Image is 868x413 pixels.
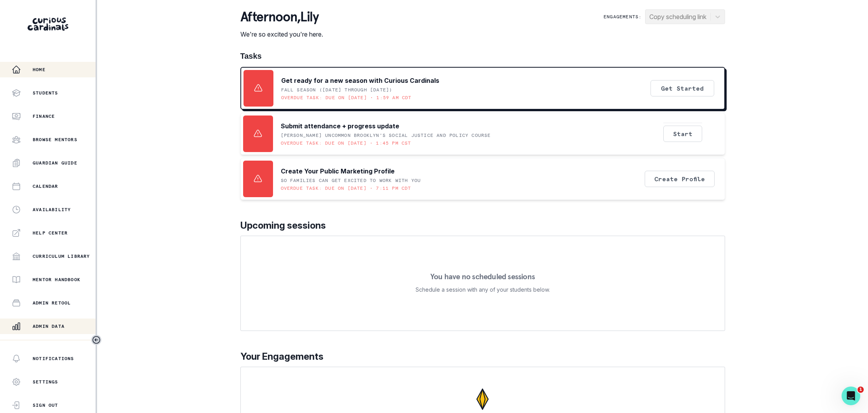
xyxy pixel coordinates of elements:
button: Toggle sidebar [91,335,101,345]
p: Browse Mentors [33,136,77,143]
p: Overdue task: Due on [DATE] • 1:59 AM CDT [281,94,412,101]
p: Overdue task: Due on [DATE] • 7:11 PM CDT [281,185,411,191]
p: We're so excited you're here. [240,30,323,39]
p: Notifications [33,355,74,362]
p: Settings [33,379,58,385]
button: Start [663,126,702,142]
p: Your Engagements [240,350,725,364]
img: Curious Cardinals Logo [28,17,68,31]
p: Curriculum Library [33,253,90,259]
p: Admin Data [33,323,64,329]
p: Create Your Public Marketing Profile [281,166,395,176]
p: Mentor Handbook [33,276,80,283]
p: Overdue task: Due on [DATE] • 1:45 PM CST [281,140,411,146]
p: Sign Out [33,402,58,408]
p: afternoon , Lily [240,9,323,25]
p: Students [33,90,58,96]
p: Availability [33,206,71,213]
p: Guardian Guide [33,160,77,166]
p: [PERSON_NAME] UNCOMMON Brooklyn's Social Justice and Policy Course [281,132,491,138]
p: Finance [33,113,55,119]
p: Get ready for a new season with Curious Cardinals [281,76,439,85]
p: Home [33,66,45,73]
p: Upcoming sessions [240,219,725,233]
button: Create Profile [645,171,715,187]
span: 1 [858,387,864,393]
p: Engagements: [604,14,642,20]
p: Calendar [33,183,58,189]
p: Fall Season ([DATE] through [DATE]) [281,87,393,93]
p: Schedule a session with any of your students below. [416,285,550,294]
button: Get Started [651,80,714,96]
iframe: Intercom live chat [842,387,860,405]
p: SO FAMILIES CAN GET EXCITED TO WORK WITH YOU [281,177,421,184]
h1: Tasks [240,51,725,61]
p: You have no scheduled sessions [430,273,535,280]
p: Submit attendance + progress update [281,121,399,131]
p: Help Center [33,230,68,236]
p: Admin Retool [33,300,71,306]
